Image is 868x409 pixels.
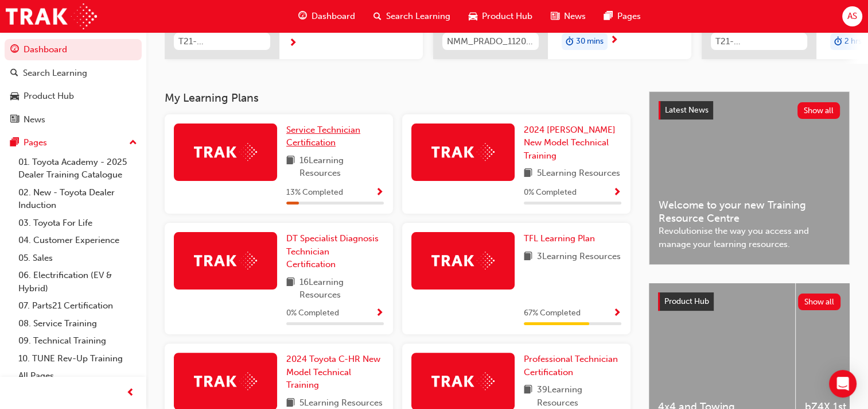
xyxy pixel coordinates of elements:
[24,136,47,149] div: Pages
[524,354,618,377] span: Professional Technician Certification
[551,9,559,24] span: news-icon
[797,102,840,119] button: Show all
[566,34,574,49] span: duration-icon
[524,232,600,245] a: TFL Learning Plan
[299,154,384,180] span: 16 Learning Resources
[482,10,532,23] span: Product Hub
[595,5,650,28] a: pages-iconPages
[604,9,613,24] span: pages-icon
[613,308,621,319] span: Show Progress
[14,332,142,350] a: 09. Technical Training
[194,143,257,161] img: Trak
[847,10,857,23] span: AS
[5,132,142,153] button: Pages
[649,91,850,265] a: Latest NewsShow allWelcome to your new Training Resource CentreRevolutionise the way you access a...
[286,307,339,320] span: 0 % Completed
[576,35,604,48] span: 30 mins
[14,350,142,368] a: 10. TUNE Rev-Up Training
[289,5,364,28] a: guage-iconDashboard
[664,296,709,306] span: Product Hub
[431,372,495,390] img: Trak
[24,113,45,126] div: News
[24,90,74,103] div: Product Hub
[10,91,19,102] span: car-icon
[542,5,595,28] a: news-iconNews
[524,250,532,264] span: book-icon
[524,307,581,320] span: 67 % Completed
[842,6,862,26] button: AS
[286,233,379,269] span: DT Specialist Diagnosis Technician Certification
[375,308,384,319] span: Show Progress
[524,167,532,181] span: book-icon
[469,9,477,24] span: car-icon
[286,124,384,149] a: Service Technician Certification
[373,9,382,24] span: search-icon
[524,124,621,163] a: 2024 [PERSON_NAME] New Model Technical Training
[659,225,840,250] span: Revolutionise the way you access and manage your learning resources.
[537,167,620,181] span: 5 Learning Resources
[14,297,142,315] a: 07. Parts21 Certification
[286,353,384,392] a: 2024 Toyota C-HR New Model Technical Training
[431,252,495,269] img: Trak
[10,115,19,125] span: news-icon
[10,45,19,55] span: guage-icon
[613,306,621,321] button: Show Progress
[524,186,577,199] span: 0 % Completed
[298,9,307,24] span: guage-icon
[10,68,18,79] span: search-icon
[194,252,257,269] img: Trak
[5,109,142,130] a: News
[286,354,380,390] span: 2024 Toyota C-HR New Model Technical Training
[14,267,142,297] a: 06. Electrification (EV & Hybrid)
[194,372,257,390] img: Trak
[10,138,19,148] span: pages-icon
[564,10,586,23] span: News
[286,232,384,271] a: DT Specialist Diagnosis Technician Certification
[14,249,142,267] a: 05. Sales
[14,184,142,214] a: 02. New - Toyota Dealer Induction
[658,292,840,311] a: Product HubShow all
[834,34,842,49] span: duration-icon
[617,10,641,23] span: Pages
[537,383,621,409] span: 39 Learning Resources
[286,154,295,180] span: book-icon
[524,383,532,409] span: book-icon
[14,214,142,232] a: 03. Toyota For Life
[129,136,137,151] span: up-icon
[798,294,841,310] button: Show all
[312,10,355,23] span: Dashboard
[613,188,621,198] span: Show Progress
[375,188,384,198] span: Show Progress
[178,35,266,48] span: T21-STFOS_PRE_EXAM
[610,36,618,46] span: next-icon
[5,86,142,107] a: Product Hub
[524,125,616,161] span: 2024 [PERSON_NAME] New Model Technical Training
[23,67,87,80] div: Search Learning
[431,143,495,161] img: Trak
[286,186,343,199] span: 13 % Completed
[5,63,142,84] a: Search Learning
[286,276,295,302] span: book-icon
[14,315,142,333] a: 08. Service Training
[375,306,384,321] button: Show Progress
[165,91,630,105] h3: My Learning Plans
[386,10,450,23] span: Search Learning
[829,370,857,398] div: Open Intercom Messenger
[14,231,142,249] a: 04. Customer Experience
[6,3,97,29] img: Trak
[126,386,135,400] span: prev-icon
[659,101,840,119] a: Latest NewsShow all
[364,5,460,28] a: search-iconSearch Learning
[524,353,621,379] a: Professional Technician Certification
[14,153,142,184] a: 01. Toyota Academy - 2025 Dealer Training Catalogue
[5,39,142,60] a: Dashboard
[715,35,803,48] span: T21-FOD_HVIS_PREREQ
[299,276,384,302] span: 16 Learning Resources
[5,37,142,132] button: DashboardSearch LearningProduct HubNews
[844,35,862,48] span: 2 hrs
[375,186,384,200] button: Show Progress
[613,186,621,200] button: Show Progress
[286,125,360,148] span: Service Technician Certification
